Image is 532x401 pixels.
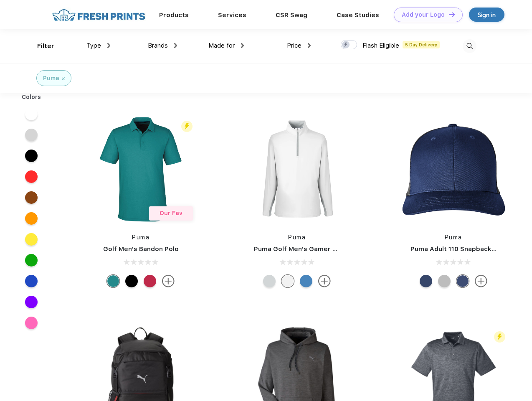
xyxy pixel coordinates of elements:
[308,43,311,48] img: dropdown.png
[107,43,110,48] img: dropdown.png
[218,11,246,19] a: Services
[15,93,48,102] div: Colors
[159,11,189,19] a: Products
[463,39,476,53] img: desktop_search.svg
[241,43,244,48] img: dropdown.png
[398,114,509,225] img: func=resize&h=266
[420,275,432,287] div: Peacoat with Qut Shd
[263,275,276,287] div: High Rise
[62,77,65,80] img: filter_cancel.svg
[162,275,175,287] img: more.svg
[144,275,156,287] div: Ski Patrol
[300,275,312,287] div: Bright Cobalt
[181,121,193,132] img: flash_active_toggle.svg
[445,234,462,241] a: Puma
[125,275,138,287] div: Puma Black
[37,41,54,51] div: Filter
[281,275,294,287] div: Bright White
[86,42,101,49] span: Type
[456,275,469,287] div: Peacoat Qut Shd
[469,8,504,22] a: Sign in
[254,245,386,253] a: Puma Golf Men's Gamer Golf Quarter-Zip
[107,275,119,287] div: Green Lagoon
[287,42,301,49] span: Price
[475,275,487,287] img: more.svg
[43,74,59,83] div: Puma
[449,12,455,17] img: DT
[85,114,196,225] img: func=resize&h=266
[478,10,496,20] div: Sign in
[132,234,149,241] a: Puma
[50,8,148,22] img: fo%20logo%202.webp
[148,42,168,49] span: Brands
[276,11,307,19] a: CSR Swag
[318,275,331,287] img: more.svg
[402,11,445,18] div: Add your Logo
[403,41,440,48] span: 5 Day Delivery
[174,43,177,48] img: dropdown.png
[494,331,505,343] img: flash_active_toggle.svg
[288,234,306,241] a: Puma
[438,275,451,287] div: Quarry with Brt Whit
[241,114,352,225] img: func=resize&h=266
[103,245,179,253] a: Golf Men's Bandon Polo
[208,42,235,49] span: Made for
[362,42,399,49] span: Flash Eligible
[160,210,182,216] span: Our Fav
